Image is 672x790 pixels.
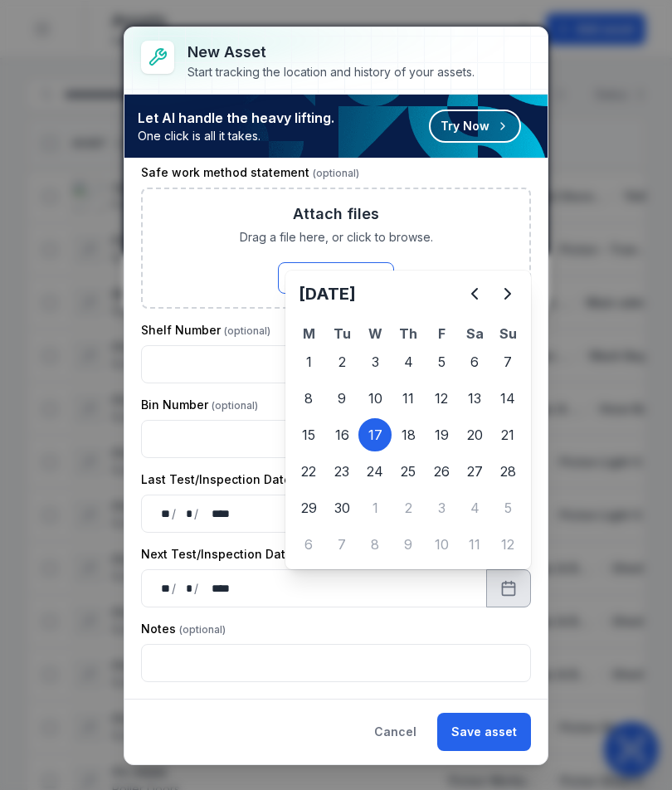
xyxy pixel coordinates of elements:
[194,580,200,597] div: /
[358,528,392,561] div: 8
[292,382,325,415] div: Monday 8 September 2025
[491,528,524,561] div: 12
[178,580,194,597] div: month,
[458,418,491,451] div: 20
[392,345,425,378] div: 4
[425,528,458,561] div: 10
[491,382,524,415] div: Sunday 14 September 2025
[491,418,524,451] div: Sunday 21 September 2025
[458,418,491,451] div: Saturday 20 September 2025
[392,345,425,378] div: Thursday 4 September 2025
[325,324,358,344] th: Tu
[425,491,458,524] div: Friday 3 October 2025
[358,345,392,378] div: Wednesday 3 September 2025
[392,455,425,488] div: 25
[491,455,524,488] div: Sunday 28 September 2025
[358,324,392,344] th: W
[358,455,392,488] div: 24
[200,505,231,522] div: year,
[392,491,425,524] div: Thursday 2 October 2025
[141,164,359,181] label: Safe work method statement
[425,345,458,378] div: Friday 5 September 2025
[425,418,458,451] div: Friday 19 September 2025
[141,546,343,563] label: Next Test/Inspection Date
[299,282,458,305] h2: [DATE]
[392,528,425,561] div: Thursday 9 October 2025
[458,382,491,415] div: 13
[194,505,200,522] div: /
[437,713,531,751] button: Save asset
[292,418,325,451] div: Monday 15 September 2025
[292,528,325,561] div: 6
[141,397,258,413] label: Bin Number
[358,382,392,415] div: 10
[358,345,392,378] div: 3
[358,528,392,561] div: Wednesday 8 October 2025
[325,382,358,415] div: 9
[491,528,524,561] div: Sunday 12 October 2025
[325,491,358,524] div: Tuesday 30 September 2025
[458,382,491,415] div: Saturday 13 September 2025
[138,108,334,128] strong: Let AI handle the heavy lifting.
[358,382,392,415] div: Wednesday 10 September 2025
[292,345,325,378] div: 1
[392,418,425,451] div: 18
[292,277,524,563] div: Calendar
[292,382,325,415] div: 8
[172,580,178,597] div: /
[187,41,475,64] h3: New asset
[392,528,425,561] div: 9
[292,418,325,451] div: 15
[358,455,392,488] div: Wednesday 24 September 2025
[458,455,491,488] div: Saturday 27 September 2025
[458,528,491,561] div: 11
[141,322,270,339] label: Shelf Number
[240,229,433,246] span: Drag a file here, or click to browse.
[458,277,491,310] button: Previous
[325,345,358,378] div: 2
[458,528,491,561] div: Saturday 11 October 2025
[392,324,425,344] th: Th
[292,455,325,488] div: 22
[425,324,458,344] th: F
[425,418,458,451] div: 19
[292,277,524,563] div: September 2025
[358,491,392,524] div: 1
[491,345,524,378] div: 7
[491,491,524,524] div: 5
[491,455,524,488] div: 28
[458,491,491,524] div: Saturday 4 October 2025
[325,528,358,561] div: Tuesday 7 October 2025
[491,382,524,415] div: 14
[360,713,431,751] button: Cancel
[425,491,458,524] div: 3
[425,345,458,378] div: 5
[392,455,425,488] div: Thursday 25 September 2025
[292,528,325,561] div: Monday 6 October 2025
[187,64,475,80] div: Start tracking the location and history of your assets.
[325,418,358,451] div: 16
[155,505,172,522] div: day,
[425,382,458,415] div: Friday 12 September 2025
[458,455,491,488] div: 27
[292,345,325,378] div: Monday 1 September 2025
[325,455,358,488] div: Tuesday 23 September 2025
[458,324,491,344] th: Sa
[325,382,358,415] div: Tuesday 9 September 2025
[292,491,325,524] div: Monday 29 September 2025
[292,455,325,488] div: Monday 22 September 2025
[325,418,358,451] div: Tuesday 16 September 2025
[425,382,458,415] div: 12
[392,382,425,415] div: Thursday 11 September 2025
[491,277,524,310] button: Next
[358,418,392,451] div: 17
[325,455,358,488] div: 23
[491,491,524,524] div: Sunday 5 October 2025
[358,491,392,524] div: Wednesday 1 October 2025
[491,345,524,378] div: Sunday 7 September 2025
[155,580,172,597] div: day,
[392,382,425,415] div: 11
[458,345,491,378] div: Saturday 6 September 2025
[325,528,358,561] div: 7
[458,345,491,378] div: 6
